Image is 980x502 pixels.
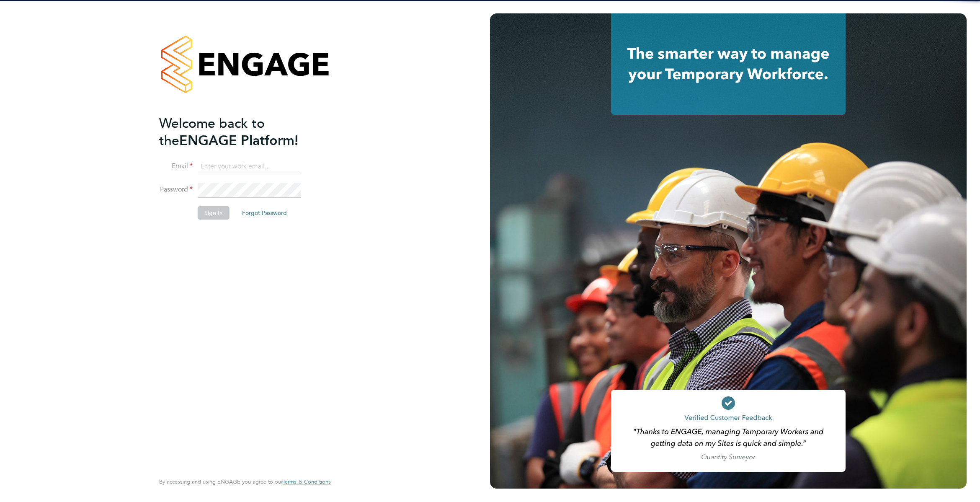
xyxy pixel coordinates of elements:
span: Welcome back to the [159,115,265,149]
button: Forgot Password [235,206,294,220]
h2: ENGAGE Platform! [159,115,322,149]
input: Enter your work email... [198,159,301,174]
a: Terms & Conditions [283,479,331,485]
span: Terms & Conditions [283,478,331,485]
label: Email [159,162,193,171]
label: Password [159,185,193,194]
button: Sign In [198,206,230,220]
span: By accessing and using ENGAGE you agree to our [159,478,331,485]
